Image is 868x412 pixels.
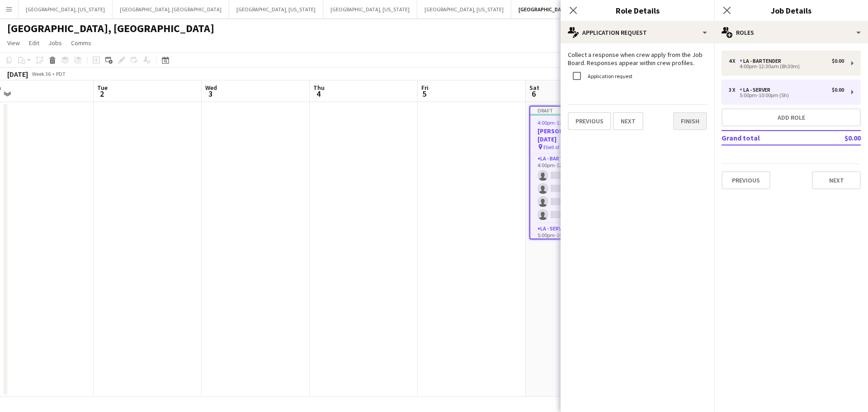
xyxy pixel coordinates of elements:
[511,0,630,18] button: [GEOGRAPHIC_DATA], [GEOGRAPHIC_DATA]
[48,39,62,47] span: Jobs
[538,119,610,126] span: 4:00pm-12:30am (8h30m) (Sun)
[528,89,539,99] span: 6
[714,22,868,43] div: Roles
[29,39,39,47] span: Edit
[229,0,323,18] button: [GEOGRAPHIC_DATA], [US_STATE]
[818,131,861,145] td: $0.00
[561,5,714,16] h3: Role Details
[740,87,774,93] div: LA - Server
[45,37,66,49] a: Jobs
[722,131,818,145] td: Grand total
[586,73,632,80] label: Application request
[530,107,630,114] div: Draft
[313,84,325,92] span: Thu
[714,5,868,16] h3: Job Details
[312,89,325,99] span: 4
[729,87,740,93] div: 3 x
[421,84,429,92] span: Fri
[729,64,844,69] div: 4:00pm-12:30am (8h30m)
[722,108,861,126] button: Add role
[30,70,52,77] span: Week 36
[568,112,611,130] button: Previous
[529,84,539,92] span: Sat
[832,58,844,64] div: $0.00
[613,112,643,130] button: Next
[4,37,24,49] a: View
[323,0,417,18] button: [GEOGRAPHIC_DATA], [US_STATE]
[7,70,28,79] div: [DATE]
[204,89,217,99] span: 3
[530,224,630,281] app-card-role: LA - Server0/35:00pm-10:00pm (5h)
[56,70,66,77] div: PDT
[722,171,770,189] button: Previous
[530,127,630,143] h3: [PERSON_NAME] of LA - [DATE]
[19,0,113,18] button: [GEOGRAPHIC_DATA], [US_STATE]
[729,93,844,98] div: 5:00pm-10:00pm (5h)
[568,51,707,67] p: Collect a response when crew apply from the Job Board. Responses appear within crew profiles.
[67,37,95,49] a: Comms
[417,0,511,18] button: [GEOGRAPHIC_DATA], [US_STATE]
[543,144,566,150] span: Ebell of LA
[740,58,785,64] div: LA - Bartender
[205,84,217,92] span: Wed
[561,22,714,43] div: Application Request
[71,39,91,47] span: Comms
[25,37,43,49] a: Edit
[7,22,214,35] h1: [GEOGRAPHIC_DATA], [GEOGRAPHIC_DATA]
[673,112,707,130] button: Finish
[530,154,630,224] app-card-role: LA - Bartender0/44:00pm-12:30am (8h30m)
[420,89,429,99] span: 5
[97,84,108,92] span: Tue
[529,106,631,239] app-job-card: Draft4:00pm-12:30am (8h30m) (Sun)0/7[PERSON_NAME] of LA - [DATE] Ebell of LA2 RolesLA - Bartender...
[729,58,740,64] div: 4 x
[832,87,844,93] div: $0.00
[7,39,20,47] span: View
[96,89,108,99] span: 2
[113,0,229,18] button: [GEOGRAPHIC_DATA], [GEOGRAPHIC_DATA]
[812,171,861,189] button: Next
